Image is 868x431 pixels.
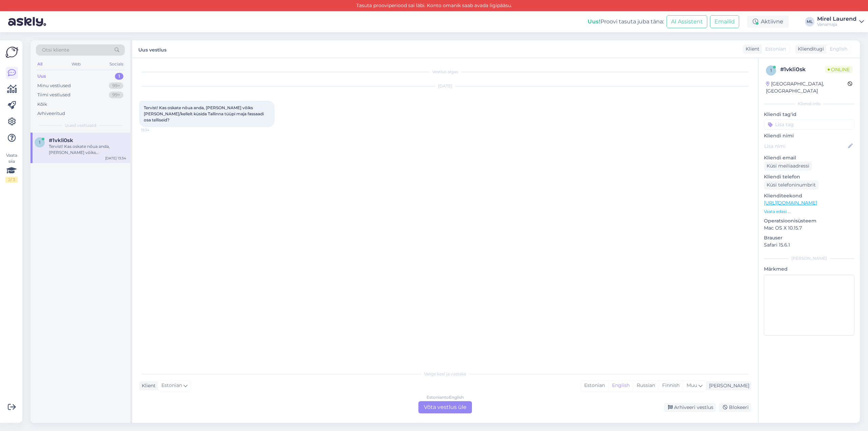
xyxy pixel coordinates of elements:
div: 1 [115,73,123,80]
div: Uus [37,73,46,80]
span: 1 [39,140,40,145]
div: Socials [108,60,125,68]
span: English [830,45,847,53]
div: [GEOGRAPHIC_DATA], [GEOGRAPHIC_DATA] [766,80,848,95]
div: [PERSON_NAME] [764,255,854,261]
p: Brauser [764,234,854,241]
p: Safari 15.6.1 [764,241,854,249]
span: Estonian [161,382,182,389]
label: Uus vestlus [138,44,166,54]
div: Proovi tasuta juba täna: [588,18,664,26]
span: Tervist! Kas oskate nõua anda, [PERSON_NAME] võiks [PERSON_NAME]/kellelt küsida Tallinna tüüpi ma... [144,105,265,122]
input: Lisa nimi [764,142,847,150]
div: Vaata siia [5,152,18,183]
div: Klient [743,45,759,53]
p: Klienditeekond [764,192,854,199]
div: 99+ [109,82,123,89]
span: Otsi kliente [42,46,69,54]
img: Askly Logo [5,46,18,59]
div: Estonian [581,380,608,391]
div: Vanamaja [817,22,856,27]
div: ML [805,17,814,26]
div: Aktiivne [747,16,789,28]
div: Arhiveeri vestlus [664,403,716,412]
span: Muu [687,382,697,388]
div: Valige keel ja vastake [139,371,751,377]
b: Uus! [588,18,600,25]
button: AI Assistent [667,15,707,28]
p: Märkmed [764,266,854,273]
span: Estonian [765,45,786,53]
div: All [36,60,44,68]
button: Emailid [710,15,739,28]
div: Küsi meiliaadressi [764,161,812,171]
div: Kliendi info [764,101,854,107]
p: Mac OS X 10.15.7 [764,224,854,232]
div: Tiimi vestlused [37,92,71,98]
div: English [608,380,633,391]
div: Web [70,60,82,68]
div: Klient [139,382,156,389]
div: Klienditugi [795,45,824,53]
div: Russian [633,380,658,391]
div: Võta vestlus üle [418,401,472,413]
p: Kliendi email [764,154,854,161]
a: Mirel LaurendVanamaja [817,16,864,27]
div: Vestlus algas [139,69,751,75]
div: 2 / 3 [5,177,18,183]
input: Lisa tag [764,119,854,130]
div: Mirel Laurend [817,16,856,22]
div: Finnish [658,380,683,391]
span: 1 [770,68,772,73]
p: Operatsioonisüsteem [764,217,854,224]
p: Vaata edasi ... [764,209,854,215]
div: Kõik [37,101,47,108]
div: [PERSON_NAME] [706,382,749,389]
div: Minu vestlused [37,82,71,89]
div: # 1vkli0sk [780,65,825,74]
div: 99+ [109,92,123,98]
div: Tervist! Kas oskate nõua anda, [PERSON_NAME] võiks [PERSON_NAME]/kellelt küsida Tallinna tüüpi ma... [49,143,126,156]
div: Arhiveeritud [37,110,65,117]
div: Blokeeri [719,403,751,412]
p: Kliendi nimi [764,132,854,139]
div: [DATE] 13:34 [105,156,126,161]
div: [DATE] [139,83,751,89]
span: #1vkli0sk [49,137,73,143]
div: Estonian to English [427,394,464,400]
span: Online [825,66,852,73]
span: Uued vestlused [65,122,96,129]
p: Kliendi tag'id [764,111,854,118]
a: [URL][DOMAIN_NAME] [764,200,817,206]
p: Kliendi telefon [764,173,854,180]
span: 13:34 [141,128,166,133]
div: Küsi telefoninumbrit [764,180,818,190]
